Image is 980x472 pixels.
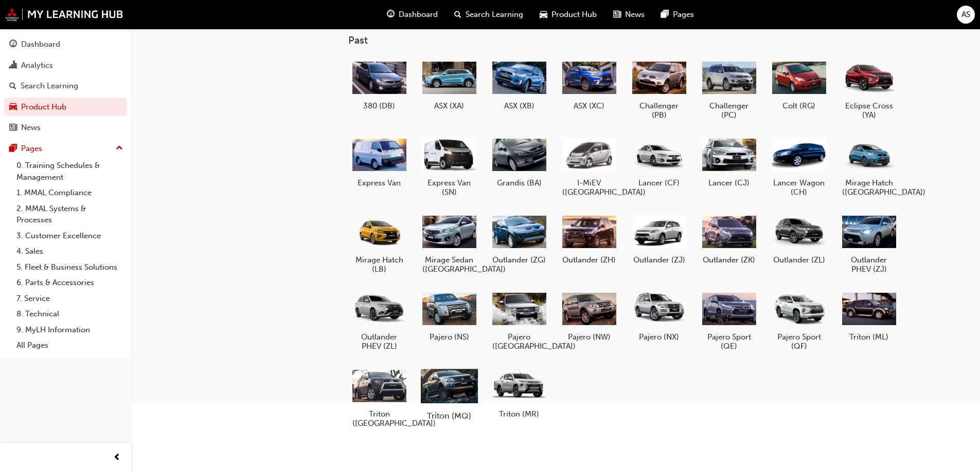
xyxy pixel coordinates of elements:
a: guage-iconDashboard [379,4,446,25]
a: 3. Customer Excellence [12,228,127,244]
a: Pajero ([GEOGRAPHIC_DATA]) [488,286,550,355]
h5: Pajero Sport (QE) [702,332,756,351]
a: Mirage Hatch (LB) [348,209,410,278]
h5: Mirage Hatch (LB) [352,255,406,274]
span: News [625,9,645,21]
a: Pajero (NW) [558,286,620,346]
a: News [4,118,127,137]
h5: Outlander (ZK) [702,255,756,265]
h5: Outlander (ZL) [772,255,826,265]
span: search-icon [9,82,16,91]
a: Mirage Hatch ([GEOGRAPHIC_DATA]) [838,132,900,201]
h5: Pajero (NX) [632,332,686,342]
button: Pages [4,139,127,158]
a: 8. Technical [12,306,127,322]
h5: ASX (XB) [492,101,546,110]
span: pages-icon [661,8,669,21]
a: Mirage Sedan ([GEOGRAPHIC_DATA]) [418,209,480,278]
a: Pajero Sport (QF) [768,286,830,355]
h5: Lancer Wagon (CH) [772,178,826,197]
div: Pages [21,143,42,155]
h5: Pajero (NW) [562,332,616,342]
span: guage-icon [9,40,17,49]
a: Lancer (CJ) [698,132,760,192]
h5: I-MiEV ([GEOGRAPHIC_DATA]) [562,178,616,197]
span: chart-icon [9,61,17,70]
a: 2. MMAL Systems & Processes [12,201,127,228]
a: news-iconNews [605,4,653,25]
img: mmal [5,8,123,21]
h5: Triton (MR) [492,409,546,419]
h5: Pajero Sport (QF) [772,332,826,351]
h5: ASX (XC) [562,101,616,110]
a: Lancer Wagon (CH) [768,132,830,201]
h5: Challenger (PC) [702,101,756,120]
h5: ASX (XA) [422,101,476,110]
a: Outlander (ZK) [698,209,760,269]
a: 0. Training Schedules & Management [12,158,127,185]
a: I-MiEV ([GEOGRAPHIC_DATA]) [558,132,620,201]
a: Challenger (PC) [698,55,760,124]
div: Analytics [21,60,53,71]
a: 5. Fleet & Business Solutions [12,259,127,275]
h5: Outlander (ZJ) [632,255,686,265]
h5: Outlander (ZG) [492,255,546,265]
a: Eclipse Cross (YA) [838,55,900,124]
h5: 380 (DB) [352,101,406,110]
a: Pajero (NX) [628,286,690,346]
a: Express Van (SN) [418,132,480,201]
a: 7. Service [12,291,127,307]
a: 9. MyLH Information [12,322,127,338]
a: Challenger (PB) [628,55,690,124]
button: AS [957,6,975,24]
a: Triton (MQ) [418,363,480,423]
h5: Lancer (CF) [632,178,686,187]
a: Outlander (ZJ) [628,209,690,269]
h5: Colt (RG) [772,101,826,110]
div: Search Learning [21,80,78,92]
a: Outlander PHEV (ZJ) [838,209,900,278]
a: Triton (MR) [488,363,550,423]
h5: Mirage Hatch ([GEOGRAPHIC_DATA]) [842,178,896,197]
a: Grandis (BA) [488,132,550,192]
span: car-icon [540,8,547,21]
span: prev-icon [113,451,121,464]
a: Pajero (NS) [418,286,480,346]
button: DashboardAnalyticsSearch LearningProduct HubNews [4,33,127,139]
h5: Pajero (NS) [422,332,476,342]
h5: Outlander PHEV (ZJ) [842,255,896,274]
span: Product Hub [551,9,597,21]
h5: Outlander (ZH) [562,255,616,265]
h5: Triton (MQ) [420,410,477,420]
h5: Pajero ([GEOGRAPHIC_DATA]) [492,332,546,351]
a: ASX (XB) [488,55,550,115]
span: pages-icon [9,144,17,154]
span: news-icon [613,8,621,21]
div: Dashboard [21,39,60,50]
h5: Eclipse Cross (YA) [842,101,896,120]
a: 1. MMAL Compliance [12,185,127,201]
span: car-icon [9,103,17,112]
span: AS [961,9,970,21]
a: ASX (XC) [558,55,620,115]
a: Outlander PHEV (ZL) [348,286,410,355]
a: Triton ([GEOGRAPHIC_DATA]) [348,363,410,432]
a: Pajero Sport (QE) [698,286,760,355]
a: All Pages [12,337,127,353]
a: search-iconSearch Learning [446,4,531,25]
span: up-icon [116,142,123,155]
h5: Grandis (BA) [492,178,546,187]
a: Colt (RG) [768,55,830,115]
span: Dashboard [399,9,438,21]
a: pages-iconPages [653,4,702,25]
a: Search Learning [4,77,127,96]
span: news-icon [9,123,17,133]
a: ASX (XA) [418,55,480,115]
a: Triton (ML) [838,286,900,346]
a: Dashboard [4,35,127,54]
h5: Outlander PHEV (ZL) [352,332,406,351]
h5: Triton ([GEOGRAPHIC_DATA]) [352,409,406,428]
div: News [21,122,41,134]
